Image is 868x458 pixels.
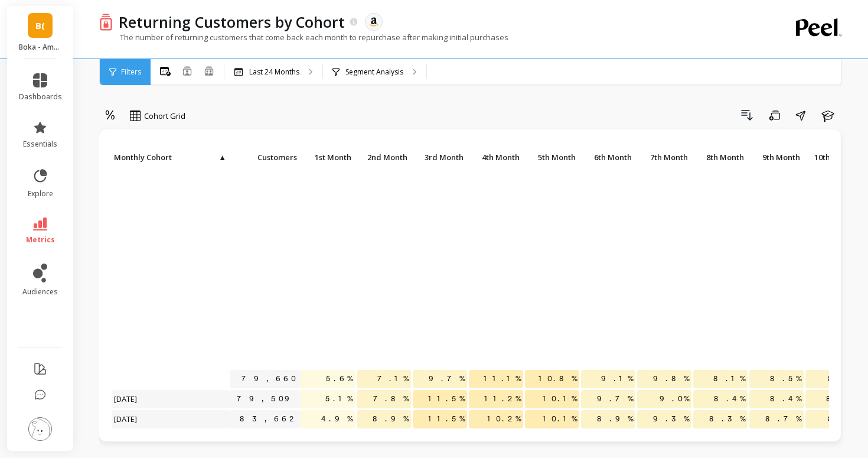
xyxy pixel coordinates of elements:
[35,19,45,33] span: B(
[581,149,635,165] p: 6th Month
[19,92,62,102] span: dashboards
[359,152,407,162] span: 2nd Month
[805,149,860,165] p: 10th Month
[471,152,520,162] span: 4th Month
[752,152,800,162] span: 9th Month
[323,390,355,408] span: 5.1%
[356,149,412,167] div: Toggle SortBy
[637,149,693,167] div: Toggle SortBy
[711,370,748,388] span: 8.1%
[651,410,691,428] span: 9.3%
[368,17,379,27] img: api.amazon.svg
[595,410,635,428] span: 8.9%
[763,410,804,428] span: 8.7%
[808,152,856,162] span: 10th Month
[426,390,467,408] span: 11.5%
[345,67,403,77] p: Segment Analysis
[412,149,468,167] div: Toggle SortBy
[370,410,411,428] span: 8.9%
[527,152,576,162] span: 5th Month
[99,13,113,30] img: header icon
[536,370,579,388] span: 10.8%
[28,417,52,441] img: profile picture
[119,12,345,32] p: Returning Customers by Cohort
[357,149,411,165] p: 2nd Month
[599,370,635,388] span: 9.1%
[144,111,185,122] span: Cohort Grid
[324,370,355,388] span: 5.6%
[712,390,748,408] span: 8.4%
[26,235,55,245] span: metrics
[524,149,580,167] div: Toggle SortBy
[749,149,805,167] div: Toggle SortBy
[22,287,58,297] span: audiences
[693,149,748,165] p: 8th Month
[121,67,141,77] span: Filters
[595,390,635,408] span: 9.7%
[237,410,301,428] a: 83,662
[768,370,804,388] span: 8.5%
[525,149,579,165] p: 5th Month
[230,149,301,165] p: Customers
[639,152,688,162] span: 7th Month
[485,410,523,428] span: 10.2%
[229,149,285,167] div: Toggle SortBy
[657,390,691,408] span: 9.0%
[234,390,301,408] a: 79,509
[249,67,299,77] p: Last 24 Months
[481,370,523,388] span: 11.1%
[637,149,691,165] p: 7th Month
[805,149,861,167] div: Toggle SortBy
[303,152,351,162] span: 1st Month
[469,149,523,165] p: 4th Month
[99,32,508,43] p: The number of returning customers that come back each month to repurchase after making initial pu...
[540,390,579,408] span: 10.1%
[825,370,860,388] span: 8.0%
[426,370,467,388] span: 9.7%
[426,410,467,428] span: 11.5%
[749,149,804,165] p: 9th Month
[583,152,632,162] span: 6th Month
[482,390,523,408] span: 11.2%
[300,149,356,167] div: Toggle SortBy
[112,390,141,408] span: [DATE]
[301,149,355,165] p: 1st Month
[112,149,230,165] p: Monthly Cohort
[375,370,411,388] span: 7.1%
[540,410,579,428] span: 10.1%
[468,149,524,167] div: Toggle SortBy
[415,152,464,162] span: 3rd Month
[768,390,804,408] span: 8.4%
[413,149,467,165] p: 3rd Month
[217,152,226,162] span: ▲
[232,152,297,162] span: Customers
[371,390,411,408] span: 7.8%
[28,189,53,199] span: explore
[580,149,637,167] div: Toggle SortBy
[824,390,860,408] span: 8.5%
[112,410,141,428] span: [DATE]
[693,149,749,167] div: Toggle SortBy
[19,43,62,52] p: Boka - Amazon (Essor)
[825,410,860,428] span: 8.0%
[23,139,57,149] span: essentials
[114,152,217,162] span: Monthly Cohort
[696,152,744,162] span: 8th Month
[651,370,691,388] span: 9.8%
[239,370,301,388] a: 79,660
[319,410,355,428] span: 4.9%
[111,149,167,167] div: Toggle SortBy
[707,410,748,428] span: 8.3%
